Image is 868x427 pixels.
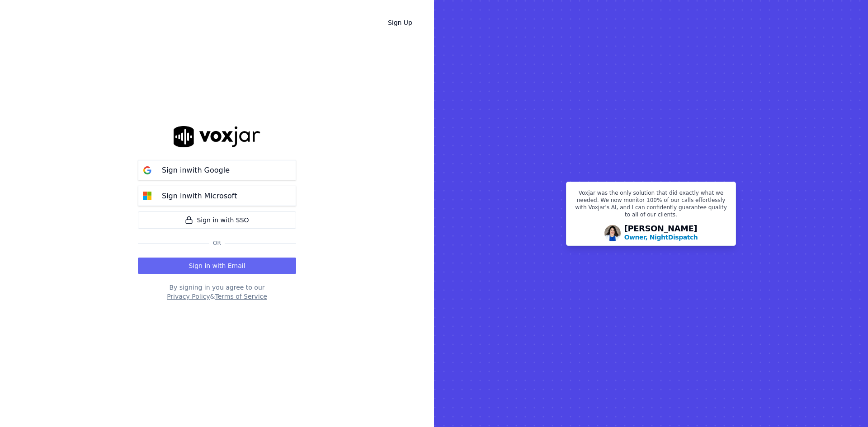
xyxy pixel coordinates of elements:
div: By signing in you agree to our & [138,283,296,301]
button: Privacy Policy [167,292,210,301]
span: Or [209,239,225,247]
div: [PERSON_NAME] [624,225,698,242]
img: google Sign in button [138,161,156,179]
button: Sign in with Email [138,258,296,274]
img: Avatar [604,225,621,241]
button: Sign inwith Microsoft [138,186,296,206]
img: logo [174,126,260,147]
button: Terms of Service [215,292,267,301]
a: Sign in with SSO [138,211,296,229]
a: Sign Up [381,14,420,31]
p: Owner, NightDispatch [624,233,698,242]
button: Sign inwith Google [138,160,296,180]
p: Sign in with Microsoft [162,191,237,202]
p: Sign in with Google [162,165,230,176]
img: microsoft Sign in button [138,187,156,205]
p: Voxjar was the only solution that did exactly what we needed. We now monitor 100% of our calls ef... [572,189,730,222]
